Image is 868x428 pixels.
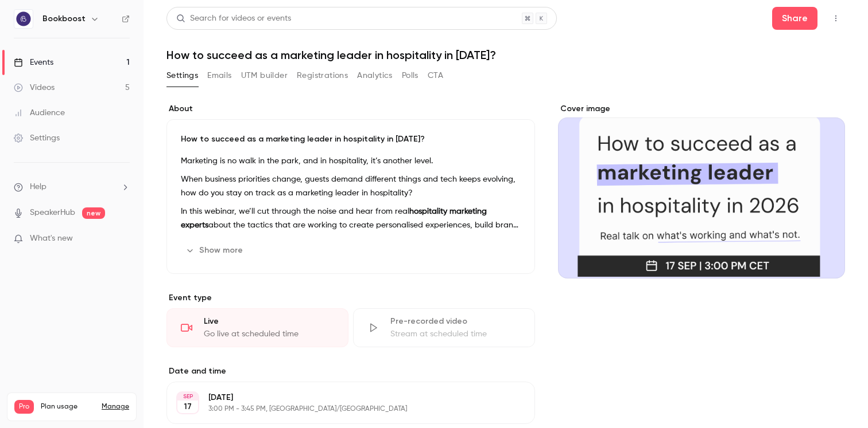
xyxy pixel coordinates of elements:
a: SpeakerHub [30,207,75,219]
li: help-dropdown-opener [14,181,130,193]
button: UTM builder [241,66,288,85]
span: What's new [30,233,73,245]
span: Plan usage [41,402,95,411]
span: Pro [14,400,34,414]
div: Live [204,316,334,327]
p: Event type [166,292,535,304]
h1: How to succeed as a marketing leader in hospitality in [DATE]? [166,48,845,62]
div: SEP [177,392,198,400]
p: 3:00 PM - 3:45 PM, [GEOGRAPHIC_DATA]/[GEOGRAPHIC_DATA] [208,405,474,414]
span: new [82,207,105,219]
span: Help [30,181,46,193]
div: Search for videos or events [176,13,291,25]
button: Show more [181,241,250,260]
button: Emails [207,66,231,85]
button: Registrations [297,66,348,85]
button: Share [772,7,817,30]
div: LiveGo live at scheduled time [166,308,348,347]
label: About [166,103,535,115]
p: When business priorities change, guests demand different things and tech keeps evolving, how do y... [181,172,521,200]
label: Date and time [166,366,535,377]
button: CTA [428,66,443,85]
p: 17 [184,401,192,413]
div: Pre-recorded videoStream at scheduled time [353,308,535,347]
button: Analytics [357,66,393,85]
div: Events [14,57,53,68]
p: [DATE] [208,392,474,403]
div: Pre-recorded video [390,316,521,327]
p: How to succeed as a marketing leader in hospitality in [DATE]? [181,133,521,145]
div: Videos [14,82,55,93]
a: Manage [102,402,129,411]
button: Polls [402,66,418,85]
label: Cover image [558,103,845,115]
div: Go live at scheduled time [204,328,334,340]
iframe: Noticeable Trigger [116,234,130,244]
section: Cover image [558,103,845,278]
button: Settings [166,66,198,85]
p: In this webinar, we’ll cut through the noise and hear from real about the tactics that are workin... [181,205,521,232]
img: Bookboost [14,10,33,28]
div: Stream at scheduled time [390,328,521,340]
h6: Bookboost [42,13,86,25]
p: Marketing is no walk in the park, and in hospitality, it’s another level. [181,154,521,168]
div: Audience [14,107,65,119]
div: Settings [14,132,60,144]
